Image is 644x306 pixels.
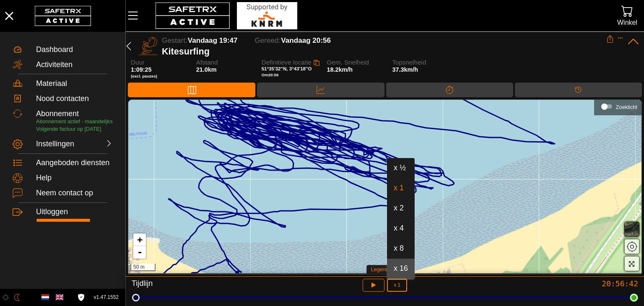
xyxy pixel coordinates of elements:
span: Topsnelheid [392,59,446,66]
img: Activities.svg [13,60,23,70]
div: Uitloggen [36,207,113,217]
div: Aangeboden diensten [36,158,113,168]
img: ModeLight.svg [2,294,9,301]
div: Kaart [128,83,255,97]
img: ModeDark.svg [13,294,21,301]
a: Zoom in [133,233,146,246]
span: Legenda [371,267,392,272]
div: Zoeklicht [598,100,637,113]
span: Gem. Snelheid [327,59,381,66]
div: x 2 [394,204,408,213]
div: Tijdlijn [132,279,299,292]
div: Help [36,174,113,183]
img: Subscription.svg [13,109,23,119]
button: Dutch [38,290,52,304]
div: x 16 [394,264,408,273]
div: Splitsen [386,83,513,97]
img: Help.svg [13,173,23,183]
span: (excl. pauzes) [131,74,184,79]
span: Volgende factuur op [DATE] [36,126,101,132]
button: Expand [618,35,623,41]
span: Vandaag 19:47 [188,36,238,44]
button: v1.47.1552 [89,290,124,304]
div: Abonnement [36,109,113,119]
span: Om 20:56 [262,73,279,77]
div: Kitesurfing [162,46,606,57]
div: x 8 [394,244,408,253]
span: Gestart: [162,36,187,44]
span: 37.3km/h [392,66,418,73]
div: Neem contact op [36,189,113,198]
span: 51°35'32"N, 3°43'18"O [262,66,312,71]
div: x 1 [394,184,408,193]
a: Zoom out [133,246,146,259]
button: Terug [122,35,135,57]
span: 21.0km [196,66,217,73]
span: v1.47.1552 [94,293,119,302]
span: 18.2km/h [327,66,353,73]
div: Tijdlijn [515,83,642,97]
div: Winkel [617,17,637,28]
div: x 4 [394,224,408,233]
span: Gereed: [255,36,281,44]
div: Activiteiten [36,60,113,70]
span: 1:09:25 [131,66,152,73]
img: Equipment.svg [13,78,23,88]
span: x 1 [394,283,400,288]
span: Duur [131,59,184,66]
img: ContactUs.svg [13,188,23,198]
span: Abonnement actief - maandelijks [36,119,113,124]
div: Dashboard [36,45,113,54]
span: Vandaag 20:56 [281,36,331,44]
img: nl.svg [42,293,49,301]
button: Menu [126,7,147,24]
div: Materiaal [36,79,113,88]
span: Afstand [196,59,250,66]
div: Data [257,83,384,97]
span: Definitieve locatie [262,59,312,66]
div: 20:56:42 [471,279,638,288]
img: KITE_SURFING.svg [138,36,158,56]
div: Nood contacten [36,94,113,104]
img: en.svg [56,293,63,301]
div: x ½ [394,163,408,173]
button: English [52,290,67,304]
button: x 1 [387,279,407,292]
div: Instellingen [36,140,73,149]
div: 50 m [130,264,156,271]
div: Zoeklicht [616,104,637,110]
a: Licentieovereenkomst [75,294,87,301]
img: RescueLogo.svg [237,2,297,29]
